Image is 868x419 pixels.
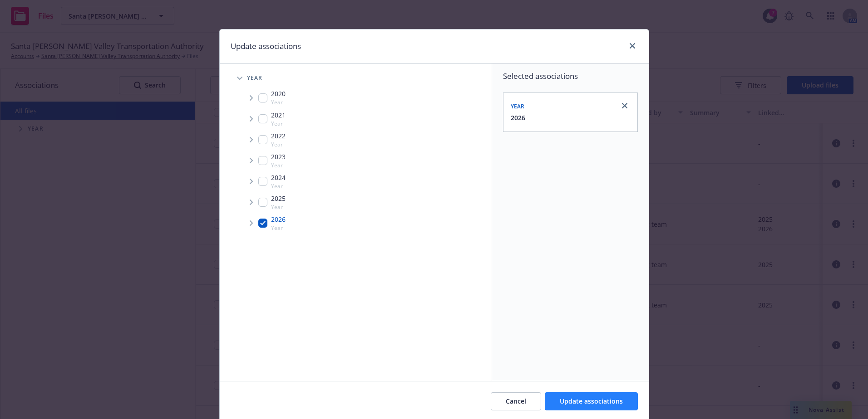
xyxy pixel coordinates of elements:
button: Update associations [545,392,638,410]
h1: Update associations [231,40,301,52]
a: close [627,40,638,51]
span: 2020 [271,89,286,98]
span: Year [271,120,286,127]
a: close [619,100,630,111]
button: Cancel [491,392,541,410]
span: Selected associations [503,71,638,82]
span: 2022 [271,131,286,141]
span: Year [271,182,286,190]
span: Cancel [506,397,526,405]
span: Year [271,98,286,106]
span: Year [511,102,525,110]
span: Year [271,161,286,169]
span: 2026 [271,214,286,224]
span: 2025 [271,194,286,203]
span: Year [271,224,286,232]
span: 2023 [271,152,286,161]
span: Update associations [560,397,623,405]
span: 2021 [271,110,286,120]
span: 2024 [271,173,286,182]
span: Year [271,203,286,211]
div: Tree Example [220,69,492,234]
span: Year [247,75,263,81]
button: 2026 [511,113,525,122]
span: Year [271,141,286,148]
